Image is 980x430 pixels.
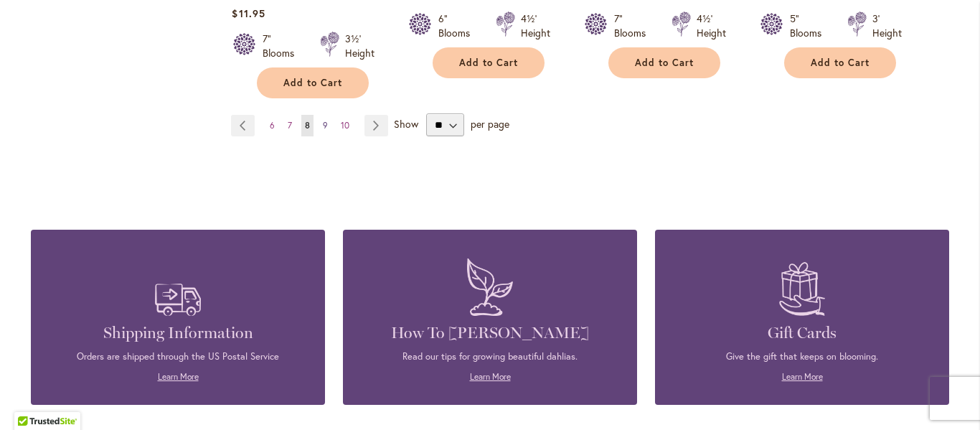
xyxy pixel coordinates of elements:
a: Learn More [782,371,823,382]
span: Add to Cart [811,57,870,69]
div: 4½' Height [697,11,726,40]
span: per page [471,117,509,131]
a: Learn More [470,371,511,382]
div: 3½' Height [345,32,374,60]
button: Add to Cart [257,67,369,98]
h4: Shipping Information [52,323,303,343]
a: 10 [337,115,353,136]
span: 6 [270,120,275,131]
button: Add to Cart [433,47,545,78]
span: $11.95 [232,6,265,20]
button: Add to Cart [608,47,720,78]
span: 9 [323,120,328,131]
p: Give the gift that keeps on blooming. [677,350,928,363]
div: 7" Blooms [614,11,654,40]
div: 7" Blooms [263,32,303,60]
span: Add to Cart [283,77,342,89]
h4: How To [PERSON_NAME] [364,323,616,343]
h4: Gift Cards [677,323,928,343]
span: 10 [341,120,349,131]
span: 8 [305,120,310,131]
div: 5" Blooms [790,11,830,40]
span: Add to Cart [459,57,518,69]
span: 7 [288,120,292,131]
span: Show [394,117,418,131]
p: Read our tips for growing beautiful dahlias. [364,350,616,363]
p: Orders are shipped through the US Postal Service [52,350,303,363]
button: Add to Cart [784,47,896,78]
a: 6 [266,115,278,136]
span: Add to Cart [635,57,694,69]
div: 3' Height [872,11,902,40]
div: 6" Blooms [438,11,479,40]
a: 7 [284,115,296,136]
a: Learn More [158,371,199,382]
a: 9 [319,115,331,136]
iframe: Launch Accessibility Center [11,379,51,419]
div: 4½' Height [521,11,550,40]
